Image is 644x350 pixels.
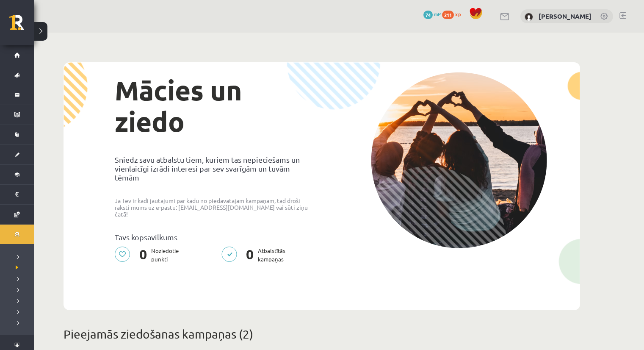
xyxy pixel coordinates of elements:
[442,11,454,19] span: 211
[115,197,315,217] p: Ja Tev ir kādi jautājumi par kādu no piedāvātajām kampaņām, tad droši raksti mums uz e-pastu: [EM...
[539,12,591,20] a: [PERSON_NAME]
[423,11,433,19] span: 74
[442,11,465,17] a: 211 xp
[242,247,258,264] span: 0
[423,11,441,17] a: 74 mP
[434,11,441,17] span: mP
[525,13,533,21] img: Anna Cirse
[115,247,184,264] p: Noziedotie punkti
[221,247,290,264] p: Atbalstītās kampaņas
[115,155,315,182] p: Sniedz savu atbalstu tiem, kuriem tas nepieciešams un vienlaicīgi izrādi interesi par sev svarīgā...
[371,72,547,248] img: donation-campaign-image-5f3e0036a0d26d96e48155ce7b942732c76651737588babb5c96924e9bd6788c.png
[455,11,461,17] span: xp
[9,15,34,36] a: Rīgas 1. Tālmācības vidusskola
[135,247,151,264] span: 0
[115,233,315,242] p: Tavs kopsavilkums
[64,325,580,343] p: Pieejamās ziedošanas kampaņas (2)
[115,75,315,137] h1: Mācies un ziedo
